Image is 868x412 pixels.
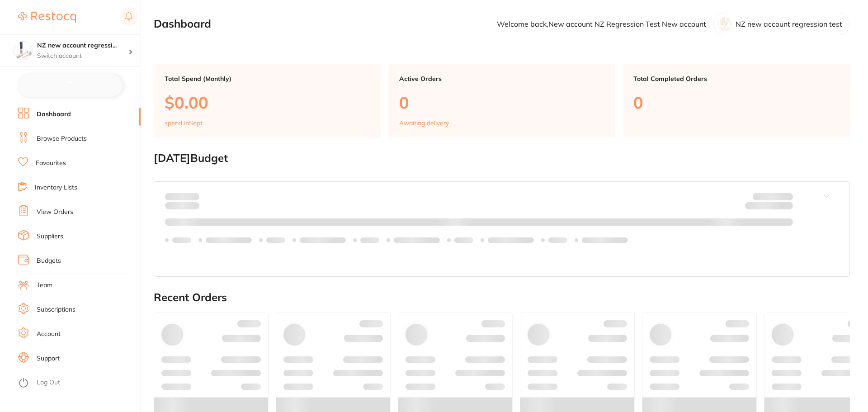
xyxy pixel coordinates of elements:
a: Support [37,354,60,363]
p: month [165,200,199,211]
p: Total Spend (Monthly) [165,75,370,82]
p: Labels [548,237,567,244]
a: Subscriptions [37,305,75,314]
a: Dashboard [37,110,71,119]
strong: $0.00 [777,204,793,212]
a: Favourites [36,159,66,168]
p: Spent: [165,193,199,200]
h2: [DATE] Budget [154,152,850,165]
p: NZ new account regression test [736,20,842,28]
p: Welcome back, New account NZ Regression Test New account [497,20,706,28]
img: NZ new account regression test [14,42,32,60]
p: 0 [633,93,839,112]
a: Inventory Lists [35,183,77,192]
a: Active Orders0Awaiting delivery [388,64,616,137]
h2: Dashboard [154,18,211,30]
p: Active Orders [399,75,605,82]
p: Labels extended [394,237,440,244]
p: Remaining: [745,200,793,211]
a: Account [37,330,61,339]
button: Log Out [18,376,138,390]
a: Browse Products [37,134,87,143]
a: Team [37,281,52,290]
p: Labels [266,237,285,244]
p: Labels extended [488,237,534,244]
p: Budget: [753,193,793,200]
p: Labels extended [582,237,628,244]
img: Restocq Logo [18,12,76,23]
strong: $NaN [775,192,793,200]
a: View Orders [37,208,73,217]
p: Total Completed Orders [633,75,839,82]
p: Labels [360,237,379,244]
p: $0.00 [165,93,370,112]
a: Total Spend (Monthly)$0.00spend inSept [154,64,381,137]
h4: NZ new account regression test [37,41,128,50]
p: Labels extended [206,237,252,244]
p: 0 [399,93,605,112]
p: Labels extended [300,237,346,244]
a: Restocq Logo [18,7,76,28]
a: Budgets [37,256,61,265]
a: Log Out [37,378,60,387]
p: Switch account [37,52,128,61]
p: Awaiting delivery [399,119,449,127]
p: Labels [172,237,191,244]
p: Labels [454,237,473,244]
strong: $0.00 [184,192,199,200]
p: spend in Sept [165,119,203,127]
h2: Recent Orders [154,291,850,304]
a: Total Completed Orders0 [623,64,850,137]
a: Suppliers [37,232,63,241]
